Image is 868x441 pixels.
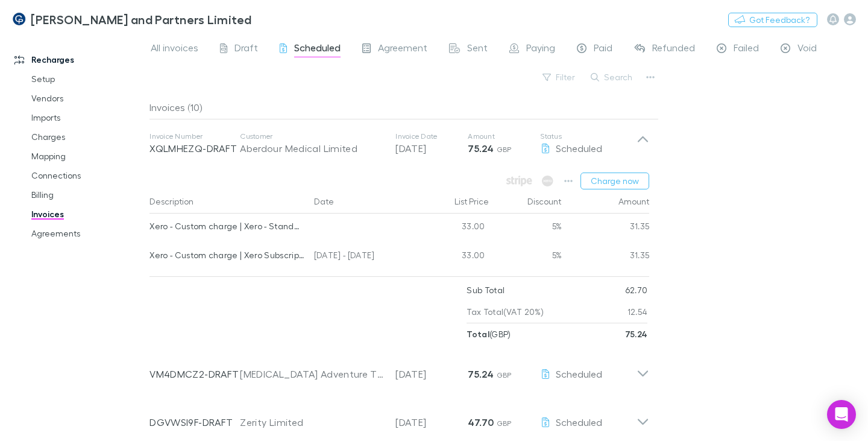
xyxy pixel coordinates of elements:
div: 5% [490,243,562,271]
div: [MEDICAL_DATA] Adventure Therapies Ltd [240,367,383,381]
div: Open Intercom Messenger [827,400,856,429]
p: Amount [468,132,540,141]
a: Connections [19,166,156,185]
span: Scheduled [294,42,341,57]
div: Xero - Custom charge | Xero - Standard Subscription/ Xero fees [DATE] - [DATE] [149,214,304,239]
a: Billing [19,185,156,205]
p: Tax Total (VAT 20%) [467,301,544,323]
h3: [PERSON_NAME] and Partners Limited [31,12,252,27]
button: Search [585,70,640,84]
span: Sent [467,42,488,57]
div: 31.35 [562,214,650,243]
a: Imports [19,108,156,127]
span: GBP [497,419,512,428]
p: ( GBP ) [467,323,511,345]
div: 33.00 [418,214,490,243]
div: [DATE] - [DATE] [309,243,418,271]
a: Invoices [19,205,156,224]
div: VM4DMCZ2-DRAFT[MEDICAL_DATA] Adventure Therapies Ltd[DATE]75.24 GBPScheduled [140,345,659,393]
p: VM4DMCZ2-DRAFT [149,367,240,381]
span: GBP [497,370,512,379]
a: Agreements [19,224,156,243]
p: Invoice Number [149,132,240,141]
a: Charges [19,127,156,147]
span: Scheduled [556,416,602,428]
a: Setup [19,69,156,89]
strong: Total [467,329,489,339]
a: Recharges [2,50,156,69]
span: Scheduled [556,368,602,379]
div: 5% [490,214,562,243]
p: [DATE] [395,367,468,381]
span: All invoices [151,42,198,57]
div: 33.00 [418,243,490,271]
p: [DATE] [395,141,468,156]
span: Refunded [652,42,695,57]
div: Zerity Limited [240,415,383,430]
span: Scheduled [556,142,602,154]
span: Paid [594,42,612,57]
p: Invoice Date [395,132,468,141]
span: Paying [526,42,555,57]
div: 31.35 [562,243,650,271]
img: Coates and Partners Limited's Logo [12,12,26,27]
div: Invoice NumberXQLMHEZQ-DRAFTCustomerAberdour Medical LimitedInvoice Date[DATE]Amount75.24 GBPStat... [140,119,659,168]
span: Agreement [378,42,427,57]
span: Available when invoice is finalised [503,173,535,189]
p: Customer [240,132,383,141]
span: Available when invoice is finalised [539,173,556,189]
a: Mapping [19,147,156,166]
p: [DATE] [395,415,468,430]
p: Sub Total [467,279,505,301]
button: Filter [536,70,582,84]
strong: 47.70 [468,416,494,428]
span: Failed [734,42,759,57]
strong: 75.24 [468,368,494,380]
strong: 75.24 [468,142,494,154]
p: 62.70 [625,279,648,301]
button: Charge now [580,173,649,189]
button: Got Feedback? [728,13,817,27]
p: Status [540,132,637,141]
div: Xero - Custom charge | Xero Subscription [149,243,304,268]
span: GBP [497,145,512,154]
p: 12.54 [627,301,648,323]
span: Draft [234,42,258,57]
span: Void [797,42,817,57]
a: Vendors [19,89,156,108]
strong: 75.24 [625,329,648,339]
div: Aberdour Medical Limited [240,141,383,156]
a: [PERSON_NAME] and Partners Limited [5,5,259,34]
p: DGVWSI9F-DRAFT [149,415,240,430]
p: XQLMHEZQ-DRAFT [149,141,240,156]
